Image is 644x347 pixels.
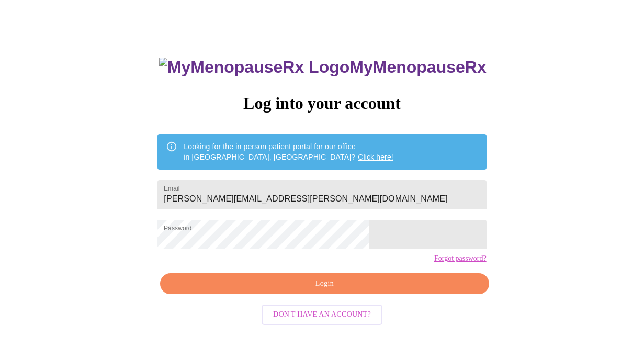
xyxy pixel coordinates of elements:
[273,308,371,321] span: Don't have an account?
[159,58,349,77] img: MyMenopauseRx Logo
[157,94,486,113] h3: Log into your account
[159,58,487,77] h3: MyMenopauseRx
[262,305,382,325] button: Don't have an account?
[434,254,487,263] a: Forgot password?
[358,153,393,161] a: Click here!
[259,309,385,318] a: Don't have an account?
[172,277,477,290] span: Login
[160,273,489,295] button: Login
[184,137,393,166] div: Looking for the in person patient portal for our office in [GEOGRAPHIC_DATA], [GEOGRAPHIC_DATA]?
